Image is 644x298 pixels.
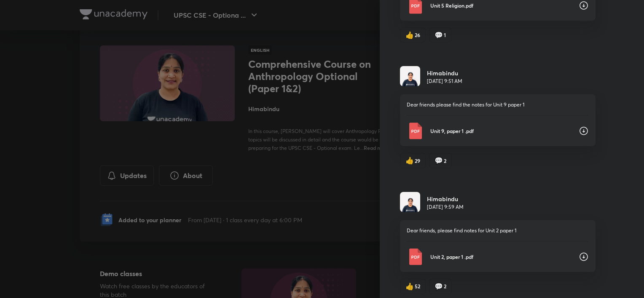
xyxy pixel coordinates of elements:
span: comment [435,282,443,290]
span: 2 [444,282,446,290]
img: Avatar [400,192,420,212]
span: like [405,31,414,39]
p: Unit 2, paper 1 .pdf [430,253,572,261]
img: Pdf [407,122,424,139]
p: Unit 5 Religion.pdf [430,2,572,9]
p: Dear friends, please find notes for Unit 2 paper 1 [407,227,589,234]
span: 29 [415,157,420,165]
p: [DATE] 9:59 AM [427,203,464,211]
span: 1 [444,31,446,39]
span: comment [435,157,443,164]
p: [DATE] 9:51 AM [427,77,462,85]
span: comment [435,31,443,39]
span: 2 [444,157,446,165]
h6: Himabindu [427,194,458,203]
img: Avatar [400,66,420,86]
img: Pdf [407,248,424,265]
h6: Himabindu [427,69,458,77]
span: like [405,282,414,290]
p: Unit 9, paper 1 .pdf [430,127,572,135]
p: Dear friends please find the notes for Unit 9 paper 1 [407,101,589,109]
span: 26 [415,31,420,39]
span: like [405,157,414,164]
span: 52 [415,282,420,290]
